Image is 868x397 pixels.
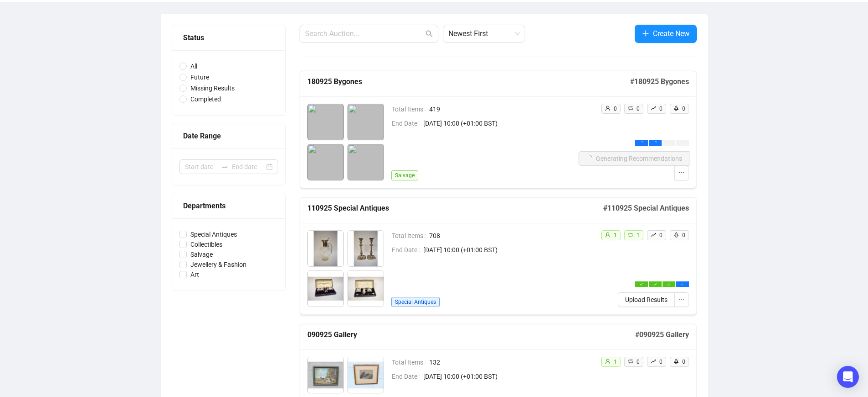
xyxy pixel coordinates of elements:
span: loading [653,141,657,145]
h5: 110925 Special Antiques [307,203,603,214]
span: Newest First [448,25,520,42]
span: 1 [614,359,617,365]
h5: # 090925 Gallery [635,329,689,340]
span: Salvage [391,170,418,180]
input: Start date [185,162,217,172]
span: Jewellery & Fashion [187,259,250,270]
span: 0 [637,359,640,365]
span: rise [651,232,656,238]
span: 419 [429,104,579,114]
button: Upload Results [618,292,675,307]
span: ellipsis [679,296,685,302]
span: End Date [392,118,423,128]
span: rocket [673,359,679,364]
span: 0 [614,106,617,112]
span: End Date [392,371,423,381]
img: auctions [348,144,384,180]
input: End date [232,162,264,172]
span: user [605,106,610,111]
span: 0 [659,359,663,365]
input: Search Auction... [305,28,424,39]
h5: # 180925 Bygones [630,76,689,87]
span: rise [651,359,656,364]
img: 8004_1.jpg [348,271,384,307]
span: 0 [659,106,663,112]
span: check [667,282,671,286]
span: Create New [653,28,689,39]
h5: 090925 Gallery [307,329,635,340]
span: 0 [659,232,663,238]
span: plus [642,30,649,37]
img: 7001_1.jpg [308,357,343,393]
span: 0 [682,106,685,112]
div: Status [183,32,274,43]
span: 1 [614,232,617,238]
img: 8001_1.jpg [308,231,343,266]
div: Open Intercom Messenger [837,366,859,388]
span: Total Items [392,231,429,241]
span: check [640,282,643,286]
span: [DATE] 10:00 (+01:00 BST) [423,371,594,381]
img: 8002_1.jpg [348,231,384,266]
a: 180925 Bygones#180925 BygonesTotal Items419End Date[DATE] 10:00 (+01:00 BST)Salvageuser0retweet0r... [300,71,697,188]
span: retweet [628,359,633,364]
span: [DATE] 10:00 (+01:00 BST) [423,245,594,255]
span: Total Items [392,104,429,114]
img: auctions [308,104,343,140]
span: loading [639,141,643,145]
span: Special Antiques [187,229,241,239]
img: 7002_1.jpg [348,357,384,393]
span: 0 [682,359,685,365]
span: to [221,163,228,170]
img: 8003_1.jpg [308,271,343,307]
span: [DATE] 10:00 (+01:00 BST) [423,118,579,128]
img: auctions [348,104,384,140]
span: ellipsis [681,282,684,286]
div: Date Range [183,130,274,142]
span: search [426,30,433,37]
span: user [605,359,610,364]
span: End Date [392,245,423,255]
span: 0 [637,106,640,112]
h5: 180925 Bygones [307,76,630,87]
span: Future [187,72,213,82]
span: ellipsis [679,169,685,176]
span: Art [187,270,203,280]
span: retweet [628,232,633,238]
span: rocket [673,232,679,238]
span: Salvage [187,249,216,259]
span: rise [651,106,656,111]
span: check [653,282,657,286]
span: Missing Results [187,83,238,93]
span: rocket [673,106,679,111]
a: 110925 Special Antiques#110925 Special AntiquesTotal Items708End Date[DATE] 10:00 (+01:00 BST)Spe... [300,197,697,315]
span: Collectibles [187,239,226,249]
button: Create New [635,25,697,43]
span: All [187,61,201,71]
span: Total Items [392,357,429,367]
div: Departments [183,200,274,212]
button: Generating Recommendations [579,151,689,166]
span: 1 [637,232,640,238]
span: 0 [682,232,685,238]
span: swap-right [221,163,228,170]
h5: # 110925 Special Antiques [603,203,689,214]
span: Upload Results [625,295,668,305]
span: user [605,232,610,238]
span: retweet [628,106,633,111]
span: 708 [429,231,594,241]
span: Completed [187,94,225,104]
span: Special Antiques [391,297,440,307]
span: 132 [429,357,594,367]
img: auctions [308,144,343,180]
